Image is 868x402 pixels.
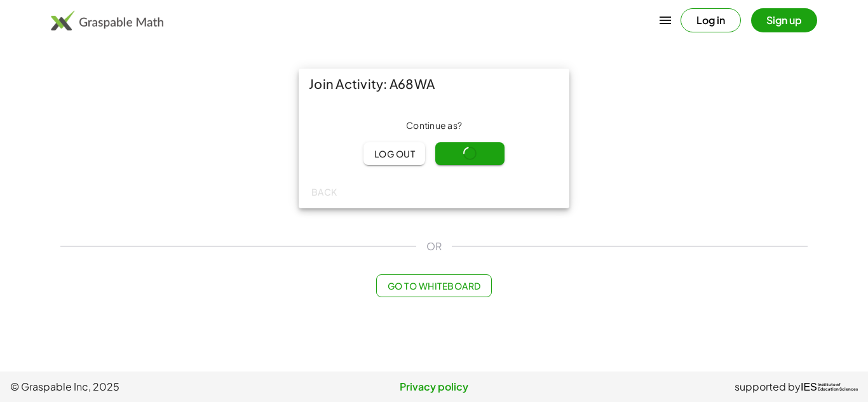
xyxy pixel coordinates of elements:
button: Go to Whiteboard [376,274,491,297]
div: Join Activity: A68WA [299,69,569,99]
span: OR [426,239,442,254]
span: Log out [374,148,415,159]
span: Institute of Education Sciences [818,383,858,392]
button: Sign up [751,8,817,32]
span: © Graspable Inc, 2025 [10,379,293,394]
span: Go to Whiteboard [387,280,480,291]
a: IESInstitute ofEducation Sciences [801,379,858,394]
span: IES [801,381,817,393]
span: supported by [735,379,801,394]
a: Privacy policy [293,379,576,394]
button: Log in [681,8,741,32]
button: Log out [363,142,425,165]
div: Continue as ? [309,119,559,132]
